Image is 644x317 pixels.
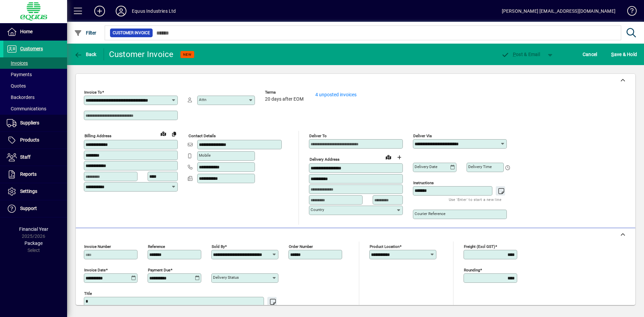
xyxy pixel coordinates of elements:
mat-label: Sold by [212,244,225,249]
a: Settings [3,183,67,200]
span: NEW [183,52,192,57]
mat-label: Reference [148,244,165,249]
span: Support [20,206,37,211]
button: Profile [110,5,132,17]
span: Quotes [7,83,26,89]
span: Financial Year [19,226,48,232]
span: Backorders [7,95,35,100]
a: Invoices [3,57,67,69]
span: ost & Email [501,52,540,57]
div: Equus Industries Ltd [132,6,176,16]
span: Filter [74,30,97,36]
div: [PERSON_NAME] [EMAIL_ADDRESS][DOMAIN_NAME] [502,6,615,16]
mat-label: Product location [370,244,399,249]
a: Suppliers [3,115,67,131]
mat-label: Courier Reference [415,211,445,216]
span: 20 days after EOM [265,97,304,102]
span: Settings [20,189,37,194]
a: Reports [3,166,67,183]
mat-label: Payment due [148,268,170,272]
mat-label: Invoice number [84,244,111,249]
span: P [513,52,516,57]
button: Cancel [581,48,599,60]
mat-label: Attn [199,97,206,102]
mat-label: Delivery status [213,275,239,280]
span: Staff [20,154,31,160]
span: Products [20,137,39,143]
button: Filter [72,27,98,39]
a: Communications [3,103,67,114]
a: Payments [3,69,67,80]
span: Home [20,29,33,34]
button: Back [72,48,98,60]
mat-label: Rounding [464,268,480,272]
mat-label: Invoice To [84,90,102,95]
a: Quotes [3,80,67,92]
a: Support [3,200,67,217]
mat-label: Country [311,207,324,212]
a: Backorders [3,92,67,103]
a: 4 unposted invoices [315,92,357,97]
button: Copy to Delivery address [169,128,179,139]
span: Communications [7,106,46,111]
mat-label: Delivery time [468,164,492,169]
mat-label: Instructions [413,180,434,185]
button: Post & Email [498,48,543,60]
span: ave & Hold [611,49,637,60]
span: S [611,52,614,57]
a: Home [3,23,67,40]
span: Back [74,52,97,57]
button: Save & Hold [609,48,639,60]
a: Knowledge Base [622,1,636,23]
a: Staff [3,149,67,166]
span: Cancel [583,49,597,60]
mat-label: Invoice date [84,268,106,272]
span: Payments [7,72,32,77]
span: Package [24,241,43,246]
mat-label: Freight (excl GST) [464,244,495,249]
mat-label: Deliver via [413,134,432,138]
mat-label: Delivery date [415,164,437,169]
mat-label: Order number [289,244,313,249]
span: Suppliers [20,120,39,125]
mat-label: Title [84,291,92,296]
a: View on map [158,128,169,139]
button: Add [89,5,110,17]
mat-hint: Use 'Enter' to start a new line [449,196,501,203]
span: Invoices [7,60,28,66]
span: Customers [20,46,43,51]
span: Reports [20,171,37,177]
app-page-header-button: Back [67,48,104,60]
span: Customer Invoice [113,30,150,36]
a: Products [3,132,67,149]
div: Customer Invoice [109,49,174,60]
mat-label: Mobile [199,153,211,158]
span: Terms [265,90,305,95]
